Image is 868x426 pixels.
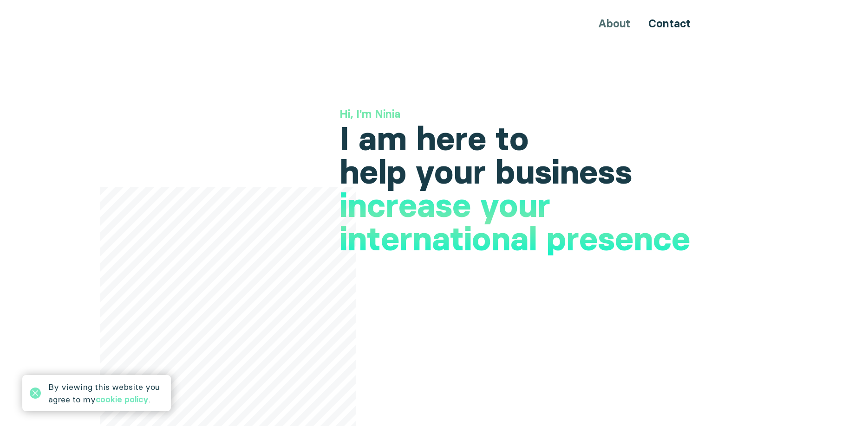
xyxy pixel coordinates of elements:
[339,106,705,122] h3: Hi, I'm Ninia
[96,394,149,405] a: cookie policy
[339,189,705,255] h1: increase your international presence
[48,381,163,406] div: By viewing this website you agree to my .
[648,17,691,30] a: Contact
[339,122,705,189] h1: I am here to help your business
